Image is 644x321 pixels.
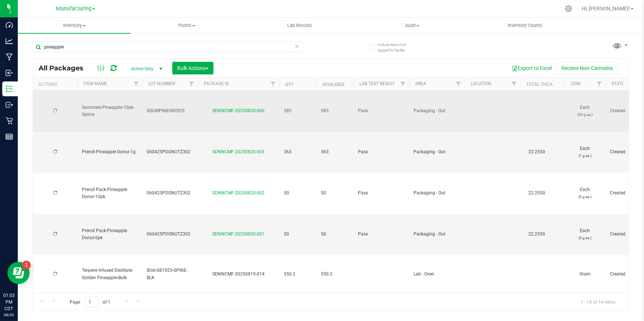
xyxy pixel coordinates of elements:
span: All Packages [39,64,91,72]
div: Actions [39,82,74,87]
a: SDNNCMF-20250820-001 [213,231,265,237]
button: Export to Excel [507,62,557,74]
span: Created [610,190,642,197]
a: Filter [452,78,465,90]
a: Filter [130,78,142,90]
input: 1 [85,296,98,308]
span: 50 [321,190,349,197]
span: Preroll Pack-Pineapple Donut-10pk [82,186,138,200]
span: 1 - 14 of 14 items [575,296,621,307]
a: SDNNCMF-20250820-006 [213,108,265,113]
span: Preroll Pack-Pineapple Donut-6pk [82,227,138,241]
inline-svg: Inbound [6,69,13,77]
span: Each [569,186,601,200]
button: Receive Non-Cannabis [557,62,618,74]
a: Audit [356,18,469,33]
a: Item Name [83,81,107,86]
span: 22.2550 [525,188,549,198]
span: Plants [131,22,243,29]
span: Created [610,271,642,278]
span: Each [569,104,601,118]
span: Gram [569,271,601,278]
span: 585 [321,107,349,114]
span: Pass [358,107,405,114]
span: Inventory [18,22,130,29]
a: Package ID [204,81,229,86]
span: Lab Results [277,22,322,29]
span: Packaging - Out [414,231,460,238]
span: 50 [284,231,312,238]
span: Pass [358,148,405,156]
span: Packaging - Out [414,107,460,114]
div: SDNNCMF-20250819-014 [197,271,280,278]
span: 22.2550 [525,147,549,157]
iframe: Resource center [7,262,30,284]
span: SGUMPINE080525 [147,107,193,114]
a: Lab Results [243,18,356,33]
a: Lab Test Result [359,81,395,86]
p: (50 g ea.) [569,111,601,118]
span: 060425PDONUTZ302 [147,148,193,156]
p: (1 g ea.) [569,152,601,159]
span: Terpene Infused Distillate-Golden Pineapple-Bulk [82,267,138,281]
inline-svg: Manufacturing [6,53,13,61]
span: Each [569,227,601,241]
a: Filter [186,78,198,90]
a: Filter [593,78,605,90]
inline-svg: Retail [6,117,13,124]
span: Packaging - Out [414,148,460,156]
span: Audit [356,22,468,29]
span: 50 [321,231,349,238]
a: Filter [397,78,409,90]
span: Manufacturing [56,6,92,12]
a: Qty [285,82,293,87]
span: IDist-081925-GPINE-BLK [147,267,193,281]
span: Created [610,231,642,238]
span: 363 [321,148,349,156]
a: UOM [571,81,580,86]
span: Include items not tagged for facility [378,42,415,53]
span: 060425PDONUTZ302 [147,190,193,197]
inline-svg: Inventory [6,85,13,93]
span: 585 [284,107,312,114]
a: Lot Number [148,81,175,86]
span: Inventory Counts [498,22,552,29]
span: Packaging - Out [414,190,460,197]
span: 060425PDONUTZ302 [147,231,193,238]
inline-svg: Dashboard [6,21,13,29]
span: Created [610,107,642,114]
a: Filter [508,78,520,90]
div: Manage settings [564,5,573,12]
a: Total THC% [526,82,553,87]
a: Plants [130,18,243,33]
inline-svg: Reports [6,133,13,140]
a: Location [471,81,491,86]
a: Filter [267,78,279,90]
span: Bulk Actions [177,65,209,71]
a: SDNNCMF-20250820-002 [213,190,265,195]
a: Area [415,81,426,86]
a: Inventory [18,18,130,33]
span: Hi, [PERSON_NAME]! [582,6,630,11]
button: Bulk Actions [172,62,213,74]
inline-svg: Outbound [6,101,13,108]
iframe: Resource center unread badge [22,261,31,270]
span: 550.2 [284,271,312,278]
p: 08/20 [3,312,14,318]
p: (5 g ea.) [569,193,601,200]
a: SDNNCMF-20250820-003 [213,149,265,154]
span: Pass [358,190,405,197]
input: Search Package ID, Item Name, SKU, Lot or Part Number... [33,41,303,53]
span: 22.2550 [525,229,549,240]
inline-svg: Analytics [6,37,13,45]
span: Created [610,148,642,156]
span: Preroll-Pineapple Donut-1g [82,148,138,156]
p: (3 g ea.) [569,234,601,241]
span: 50 [284,190,312,197]
span: 550.2 [321,271,349,278]
span: Lab - Oven [414,271,460,278]
span: Each [569,145,601,159]
p: 01:03 PM CDT [3,292,14,312]
a: Inventory Counts [469,18,581,33]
